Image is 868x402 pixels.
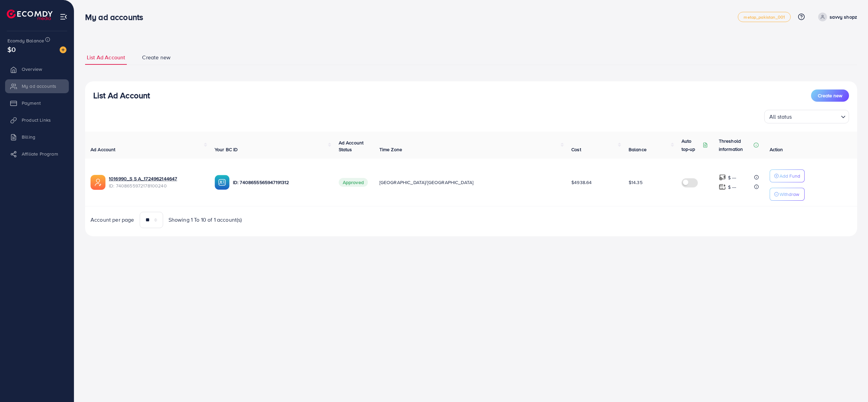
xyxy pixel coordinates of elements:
span: Time Zone [379,146,402,153]
img: menu [60,13,67,21]
span: metap_pakistan_001 [744,15,785,19]
span: Ad Account Status [339,139,364,153]
span: Approved [339,178,368,187]
img: top-up amount [719,183,726,190]
span: Ecomdy Balance [7,37,44,44]
span: Create new [142,54,171,61]
h3: My ad accounts [85,12,149,22]
span: Balance [629,146,647,153]
input: Search for option [794,110,838,122]
p: $ --- [728,183,736,191]
img: logo [7,9,53,20]
p: $ --- [728,174,736,182]
span: ID: 7408655972178100240 [109,182,204,189]
span: Cost [571,146,581,153]
button: Withdraw [770,188,805,201]
span: Your BC ID [215,146,238,153]
button: Create new [811,89,849,102]
a: savvy shopz [815,13,857,21]
img: ic-ba-acc.ded83a64.svg [215,175,230,190]
span: Create new [818,92,842,99]
p: Auto top-up [682,137,701,153]
a: 1016990_S S A_1724962144647 [109,175,204,182]
img: top-up amount [719,174,726,181]
p: Add Fund [780,172,800,180]
span: Ad Account [91,146,116,153]
span: $0 [7,44,16,54]
span: Action [770,146,783,153]
div: Search for option [764,110,849,123]
span: $4938.64 [571,179,592,186]
h3: List Ad Account [93,91,150,100]
span: Showing 1 To 10 of 1 account(s) [169,216,242,224]
span: [GEOGRAPHIC_DATA]/[GEOGRAPHIC_DATA] [379,179,474,186]
a: metap_pakistan_001 [738,12,791,22]
span: Account per page [91,216,134,224]
p: savvy shopz [830,13,857,21]
button: Add Fund [770,169,805,182]
span: List Ad Account [87,54,125,61]
img: ic-ads-acc.e4c84228.svg [91,175,105,190]
p: ID: 7408655565947191312 [233,178,328,186]
img: image [60,46,66,53]
p: Threshold information [719,137,752,153]
span: All status [768,112,793,122]
span: $14.35 [629,179,643,186]
p: Withdraw [780,190,799,198]
div: <span class='underline'>1016990_S S A_1724962144647</span></br>7408655972178100240 [109,175,204,189]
